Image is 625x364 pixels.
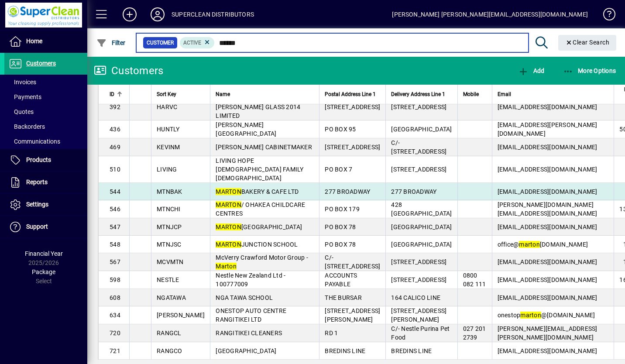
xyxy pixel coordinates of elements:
[157,126,180,133] span: HUNTLY
[110,144,120,151] span: 469
[498,241,588,248] span: office@ [DOMAIN_NAME]
[9,108,34,115] span: Quotes
[94,35,128,51] button: Filter
[216,294,273,301] span: NGA TAWA SCHOOL
[110,89,114,99] span: ID
[463,89,487,99] div: Mobile
[157,330,182,337] span: RANGCL
[325,347,365,354] span: BREDINS LINE
[498,144,598,151] span: [EMAIL_ADDRESS][DOMAIN_NAME]
[216,188,241,195] em: MARTON
[110,258,120,265] span: 567
[9,138,60,145] span: Communications
[498,276,598,283] span: [EMAIL_ADDRESS][DOMAIN_NAME]
[216,272,285,288] span: Nestle New Zealand Ltd - 100777009
[110,330,120,337] span: 720
[325,241,356,248] span: PO BOX 78
[498,188,598,195] span: [EMAIL_ADDRESS][DOMAIN_NAME]
[157,241,182,248] span: MTNJSC
[9,123,45,130] span: Backorders
[518,67,544,74] span: Add
[26,179,48,185] span: Reports
[391,188,436,195] span: 277 BROADWAY
[110,89,124,99] div: ID
[216,241,241,248] em: MARTON
[325,89,376,99] span: Postal Address Line 1
[144,7,172,22] button: Profile
[498,121,598,137] span: [EMAIL_ADDRESS][PERSON_NAME][DOMAIN_NAME]
[26,60,56,67] span: Customers
[216,157,303,182] span: LIVING HOPE [DEMOGRAPHIC_DATA] FAMILY [DEMOGRAPHIC_DATA]
[9,79,36,86] span: Invoices
[463,272,486,288] span: 0800 082 111
[94,64,163,78] div: Customers
[391,294,440,301] span: 164 CALICO LINE
[110,103,120,110] span: 392
[157,312,205,319] span: [PERSON_NAME]
[157,89,176,99] span: Sort Key
[4,216,87,238] a: Support
[216,201,305,217] span: / OHAKEA CHILDCARE CENTRES
[391,258,446,265] span: [STREET_ADDRESS]
[563,67,616,74] span: More Options
[32,268,55,275] span: Package
[216,254,308,270] span: McVerry Crawford Motor Group -
[516,63,546,79] button: Add
[4,104,87,119] a: Quotes
[216,263,237,270] em: Marton
[157,103,177,110] span: HARVC
[325,330,338,337] span: RD 1
[4,119,87,134] a: Backorders
[110,206,120,213] span: 546
[116,7,144,22] button: Add
[498,166,598,173] span: [EMAIL_ADDRESS][DOMAIN_NAME]
[325,206,360,213] span: PO BOX 179
[519,241,540,248] em: marton
[498,223,598,230] span: [EMAIL_ADDRESS][DOMAIN_NAME]
[463,325,486,341] span: 027 201 2739
[4,31,87,52] a: Home
[26,223,48,230] span: Support
[26,201,48,208] span: Settings
[110,347,120,354] span: 721
[561,63,618,79] button: More Options
[325,166,352,173] span: PO BOX 7
[216,347,276,354] span: [GEOGRAPHIC_DATA]
[216,201,241,208] em: MARTON
[391,307,446,323] span: [STREET_ADDRESS][PERSON_NAME]
[520,312,541,319] em: marton
[4,194,87,216] a: Settings
[391,103,446,110] span: [STREET_ADDRESS]
[4,89,87,104] a: Payments
[216,241,298,248] span: JUNCTION SCHOOL
[325,188,370,195] span: 277 BROADWAY
[110,294,120,301] span: 608
[325,254,380,270] span: C/- [STREET_ADDRESS]
[157,144,180,151] span: KEVINM
[391,276,446,283] span: [STREET_ADDRESS]
[391,223,452,230] span: [GEOGRAPHIC_DATA]
[391,126,452,133] span: [GEOGRAPHIC_DATA]
[498,103,598,110] span: [EMAIL_ADDRESS][DOMAIN_NAME]
[216,223,302,230] span: [GEOGRAPHIC_DATA]
[157,294,186,301] span: NGATAWA
[157,347,182,354] span: RANGCO
[391,201,452,217] span: 428 [GEOGRAPHIC_DATA]
[558,35,617,51] button: Clear
[498,201,598,217] span: [PERSON_NAME][DOMAIN_NAME][EMAIL_ADDRESS][DOMAIN_NAME]
[216,223,241,230] em: MARTON
[325,307,380,323] span: [STREET_ADDRESS][PERSON_NAME]
[498,89,511,99] span: Email
[4,75,87,89] a: Invoices
[392,7,588,21] div: [PERSON_NAME] [PERSON_NAME][EMAIL_ADDRESS][DOMAIN_NAME]
[325,144,380,151] span: [STREET_ADDRESS]
[498,294,598,301] span: [EMAIL_ADDRESS][DOMAIN_NAME]
[391,89,445,99] span: Delivery Address Line 1
[96,39,126,46] span: Filter
[110,126,120,133] span: 436
[498,258,598,265] span: [EMAIL_ADDRESS][DOMAIN_NAME]
[216,188,299,195] span: BAKERY & CAFE LTD
[26,38,42,45] span: Home
[216,89,314,99] div: Name
[110,276,120,283] span: 598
